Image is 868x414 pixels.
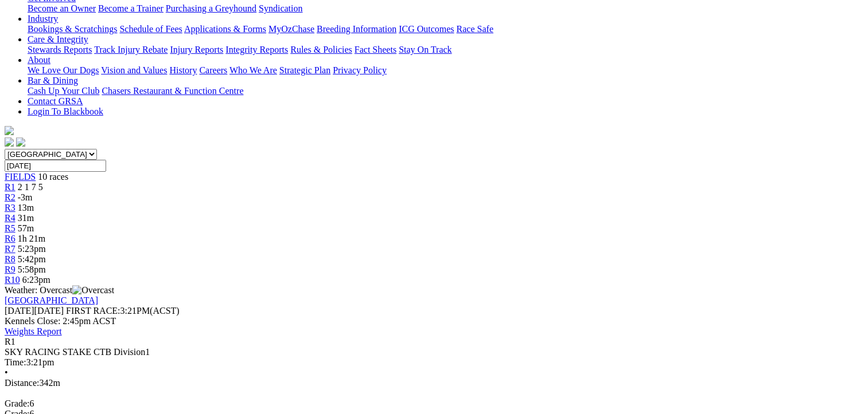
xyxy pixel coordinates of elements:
[5,203,15,212] a: R3
[268,24,314,34] a: MyOzChase
[355,45,396,54] a: Fact Sheets
[199,65,227,75] a: Careers
[5,306,64,316] span: [DATE]
[18,265,46,274] span: 5:58pm
[456,24,493,34] a: Race Safe
[5,234,15,243] a: R6
[5,378,863,388] div: 342m
[5,399,863,409] div: 6
[28,96,83,106] a: Contact GRSA
[5,265,15,274] a: R9
[94,45,168,54] a: Track Injury Rebate
[259,3,302,13] a: Syndication
[333,65,387,75] a: Privacy Policy
[28,65,99,75] a: We Love Our Dogs
[18,254,46,264] span: 5:42pm
[184,24,266,34] a: Applications & Forms
[5,254,15,264] a: R8
[38,172,68,182] span: 10 races
[18,223,34,233] span: 57m
[18,244,46,254] span: 5:23pm
[5,182,15,192] a: R1
[18,203,34,212] span: 13m
[5,378,39,388] span: Distance:
[28,107,103,116] a: Login To Blackbook
[225,45,288,54] a: Integrity Reports
[119,24,182,34] a: Schedule of Fees
[5,316,863,326] div: Kennels Close: 2:45pm ACST
[5,357,26,367] span: Time:
[399,45,451,54] a: Stay On Track
[5,368,8,377] span: •
[102,86,243,96] a: Chasers Restaurant & Function Centre
[98,3,164,13] a: Become a Trainer
[28,14,58,23] a: Industry
[5,399,30,408] span: Grade:
[5,275,20,285] a: R10
[18,234,45,243] span: 1h 21m
[18,213,34,223] span: 31m
[28,45,863,55] div: Care & Integrity
[28,55,50,65] a: About
[5,244,15,254] a: R7
[5,213,15,223] a: R4
[5,172,36,182] a: FIELDS
[28,34,88,44] a: Care & Integrity
[28,3,863,14] div: Get Involved
[66,306,120,316] span: FIRST RACE:
[5,326,62,336] a: Weights Report
[28,24,117,34] a: Bookings & Scratchings
[5,337,15,346] span: R1
[5,347,863,357] div: SKY RACING STAKE CTB Division1
[399,24,454,34] a: ICG Outcomes
[5,126,14,135] img: logo-grsa-white.png
[28,24,863,34] div: Industry
[5,137,14,147] img: facebook.svg
[28,76,78,85] a: Bar & Dining
[72,285,114,295] img: Overcast
[290,45,352,54] a: Rules & Policies
[101,65,167,75] a: Vision and Values
[28,65,863,76] div: About
[5,306,34,316] span: [DATE]
[28,86,99,96] a: Cash Up Your Club
[5,160,106,172] input: Select date
[28,3,96,13] a: Become an Owner
[279,65,330,75] a: Strategic Plan
[66,306,180,316] span: 3:21PM(ACST)
[5,285,114,295] span: Weather: Overcast
[166,3,256,13] a: Purchasing a Greyhound
[28,86,863,96] div: Bar & Dining
[28,45,92,54] a: Stewards Reports
[317,24,396,34] a: Breeding Information
[5,192,15,202] a: R2
[229,65,277,75] a: Who We Are
[5,357,863,368] div: 3:21pm
[16,137,25,147] img: twitter.svg
[5,295,98,305] a: [GEOGRAPHIC_DATA]
[18,192,33,202] span: -3m
[170,45,223,54] a: Injury Reports
[22,275,50,285] span: 6:23pm
[5,223,15,233] a: R5
[18,182,43,192] span: 2 1 7 5
[169,65,197,75] a: History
